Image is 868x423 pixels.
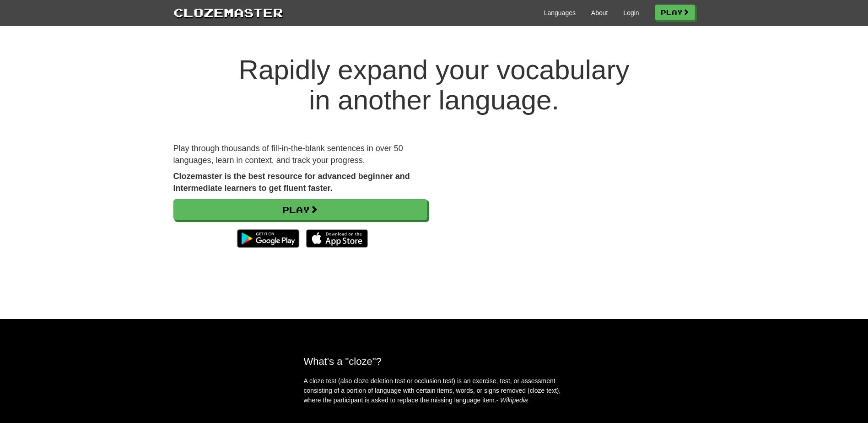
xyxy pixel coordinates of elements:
p: A cloze test (also cloze deletion test or occlusion test) is an exercise, test, or assessment con... [304,376,565,405]
em: - Wikipedia [496,396,528,404]
h2: What's a "cloze"? [304,356,565,367]
p: Play through thousands of fill-in-the-blank sentences in over 50 languages, learn in context, and... [173,143,427,166]
img: Download_on_the_App_Store_Badge_US-UK_135x40-25178aeef6eb6b83b96f5f2d004eda3bffbb37122de64afbaef7... [306,229,368,248]
a: Login [623,8,639,17]
strong: Clozemaster is the best resource for advanced beginner and intermediate learners to get fluent fa... [173,172,410,193]
img: Get it on Google Play [232,225,303,252]
a: Play [655,5,695,20]
a: Clozemaster [173,4,283,21]
a: About [591,8,608,17]
a: Play [173,199,427,220]
a: Languages [544,8,576,17]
